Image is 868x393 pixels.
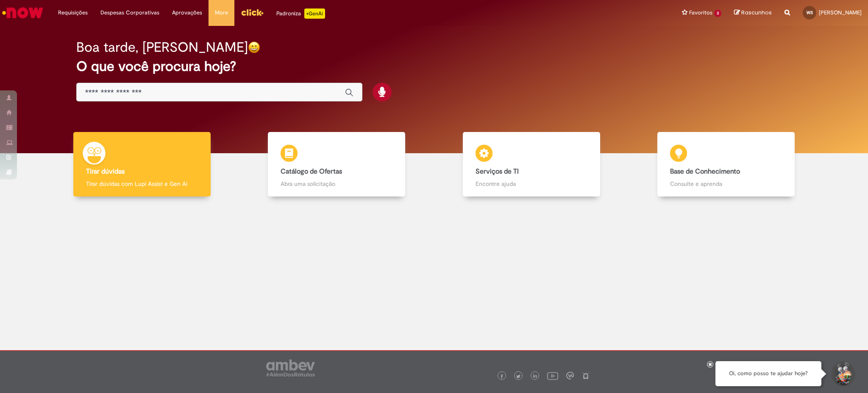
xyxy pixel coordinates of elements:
p: Encontre ajuda [476,180,587,188]
span: Requisições [58,8,88,17]
b: Base de Conhecimento [670,167,740,176]
span: Aprovações [172,8,202,17]
h2: Boa tarde, [PERSON_NAME] [76,40,248,55]
b: Catálogo de Ofertas [281,167,342,176]
img: logo_footer_linkedin.png [533,374,537,379]
img: logo_footer_naosei.png [582,372,590,379]
a: Base de Conhecimento Consulte e aprenda [629,132,824,197]
span: WS [807,10,813,15]
img: logo_footer_youtube.png [547,370,558,381]
p: Abra uma solicitação [281,180,392,188]
img: logo_footer_workplace.png [566,372,574,379]
p: Tirar dúvidas com Lupi Assist e Gen Ai [86,180,198,188]
img: logo_footer_facebook.png [500,374,504,379]
div: Oi, como posso te ajudar hoje? [715,361,821,386]
img: logo_footer_ambev_rotulo_gray.png [266,359,315,376]
span: More [215,8,228,17]
b: Tirar dúvidas [86,167,125,176]
b: Serviços de TI [476,167,519,176]
button: Iniciar Conversa de Suporte [830,361,855,387]
img: happy-face.png [248,41,260,53]
span: Despesas Corporativas [100,8,159,17]
span: [PERSON_NAME] [819,9,862,16]
a: Rascunhos [734,9,772,17]
p: Consulte e aprenda [670,180,782,188]
a: Serviços de TI Encontre ajuda [434,132,629,197]
span: Favoritos [689,8,712,17]
span: 3 [714,10,721,17]
a: Tirar dúvidas Tirar dúvidas com Lupi Assist e Gen Ai [45,132,239,197]
span: Rascunhos [741,8,772,17]
img: ServiceNow [1,4,45,21]
img: click_logo_yellow_360x200.png [241,6,264,19]
h2: O que você procura hoje? [76,59,792,74]
p: +GenAi [304,8,325,19]
img: logo_footer_twitter.png [516,374,520,379]
div: Padroniza [276,8,325,19]
a: Catálogo de Ofertas Abra uma solicitação [239,132,434,197]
